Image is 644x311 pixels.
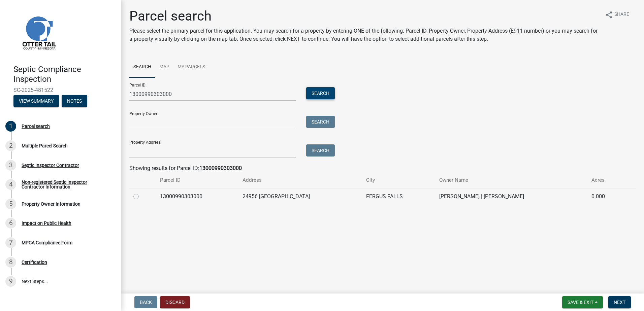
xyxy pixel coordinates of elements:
[435,172,587,188] th: Owner Name
[5,140,16,151] div: 2
[140,300,152,305] span: Back
[13,87,108,93] span: SC-2025-481522
[5,218,16,229] div: 6
[22,202,80,206] div: Property Owner Information
[5,199,16,209] div: 5
[156,172,238,188] th: Parcel ID
[62,95,87,107] button: Notes
[129,57,155,78] a: Search
[605,11,613,19] i: share
[22,124,50,129] div: Parcel search
[160,296,190,308] button: Discard
[614,300,625,305] span: Next
[199,165,242,171] strong: 13000990303000
[5,179,16,190] div: 4
[134,296,157,308] button: Back
[22,221,71,226] div: Impact on Public Health
[129,164,636,172] div: Showing results for Parcel ID:
[22,240,72,245] div: MPCA Compliance Form
[22,163,79,168] div: Septic Inspector Contractor
[22,260,47,265] div: Certification
[13,99,59,104] wm-modal-confirm: Summary
[13,95,59,107] button: View Summary
[562,296,603,308] button: Save & Exit
[22,180,110,189] div: Non-registered Septic Inspector Contractor Information
[5,237,16,248] div: 7
[614,11,629,19] span: Share
[5,276,16,287] div: 9
[362,188,436,205] td: FERGUS FALLS
[587,188,623,205] td: 0.000
[62,99,87,104] wm-modal-confirm: Notes
[362,172,436,188] th: City
[156,188,238,205] td: 13000990303000
[22,143,68,148] div: Multiple Parcel Search
[608,296,631,308] button: Next
[306,144,335,157] button: Search
[306,116,335,128] button: Search
[155,57,173,78] a: Map
[587,172,623,188] th: Acres
[13,7,64,58] img: Otter Tail County, Minnesota
[173,57,209,78] a: My Parcels
[238,188,362,205] td: 24956 [GEOGRAPHIC_DATA]
[435,188,587,205] td: [PERSON_NAME] | [PERSON_NAME]
[5,121,16,132] div: 1
[600,8,635,21] button: shareShare
[568,300,593,305] span: Save & Exit
[5,257,16,268] div: 8
[238,172,362,188] th: Address
[13,65,116,84] h4: Septic Compliance Inspection
[129,27,600,43] p: Please select the primary parcel for this application. You may search for a property by entering ...
[306,87,335,99] button: Search
[5,160,16,171] div: 3
[129,8,600,24] h1: Parcel search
